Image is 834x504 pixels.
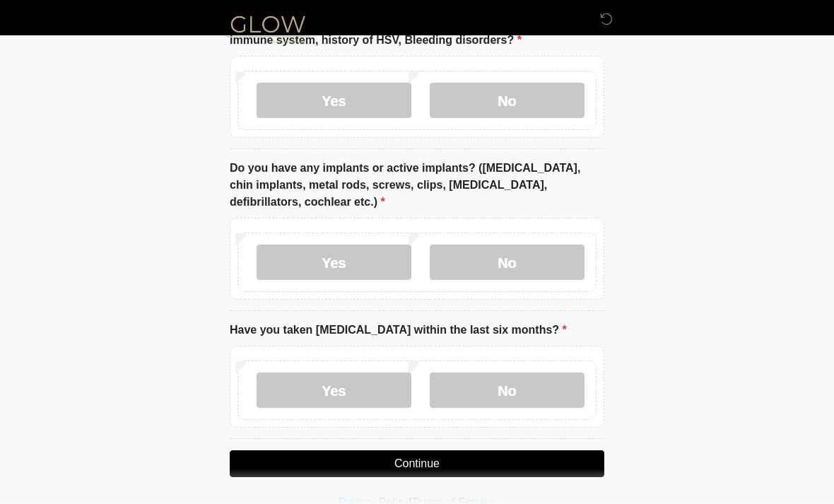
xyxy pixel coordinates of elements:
label: Yes [257,373,411,408]
button: Continue [230,450,604,477]
img: Glow Medical Spa Logo [216,11,320,47]
label: No [430,373,585,408]
label: Have you taken [MEDICAL_DATA] within the last six months? [230,322,567,339]
label: Yes [257,245,411,280]
label: Do you have any implants or active implants? ([MEDICAL_DATA], chin implants, metal rods, screws, ... [230,160,604,211]
label: No [430,83,585,118]
label: Yes [257,83,411,118]
label: No [430,245,585,280]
